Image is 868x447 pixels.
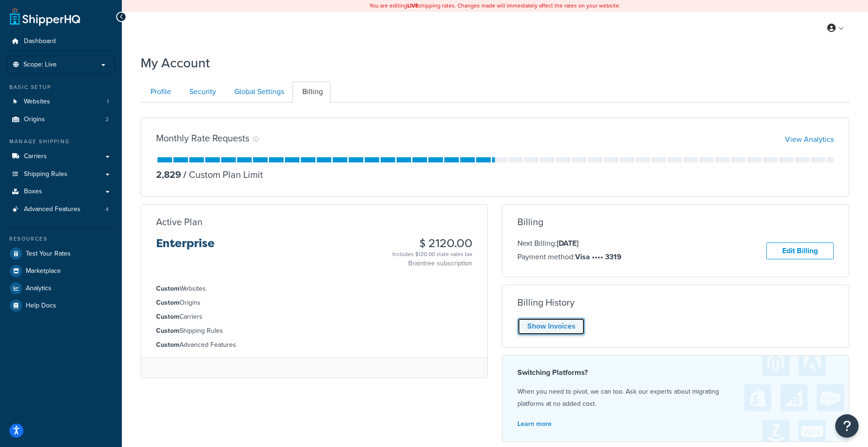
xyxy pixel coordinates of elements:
strong: Visa •••• 3319 [575,251,621,262]
a: Origins 2 [7,111,115,128]
span: Test Your Rates [26,250,71,258]
li: Shipping Rules [156,326,472,336]
h3: Enterprise [156,237,215,257]
span: 2 [105,116,109,124]
li: Advanced Features [7,201,115,218]
a: Analytics [7,280,115,297]
li: Advanced Features [156,340,472,350]
a: Learn more [517,419,552,429]
li: Carriers [156,312,472,322]
span: 4 [105,205,109,213]
span: Marketplace [26,267,61,275]
p: Payment method: [517,251,621,263]
span: / [183,168,187,182]
span: Carriers [24,153,47,161]
a: Profile [141,81,179,103]
div: Resources [7,235,115,243]
strong: Custom [156,284,180,293]
p: Next Billing: [517,237,621,249]
h3: Billing [517,217,543,227]
a: ShipperHQ Home [10,7,80,26]
strong: [DATE] [557,238,578,249]
strong: Custom [156,326,180,336]
a: Advanced Features 4 [7,201,115,218]
a: Carriers [7,148,115,165]
span: Analytics [26,285,52,293]
a: Marketplace [7,263,115,279]
span: Scope: Live [23,61,57,69]
a: Billing [292,81,330,103]
strong: Custom [156,298,180,308]
li: Websites [156,284,472,294]
span: Websites [24,98,50,106]
a: View Analytics [785,134,834,145]
h3: Billing History [517,297,575,308]
li: Websites [7,93,115,110]
a: Test Your Rates [7,245,115,262]
h3: Monthly Rate Requests [156,133,249,143]
b: LIVE [407,1,419,10]
a: Dashboard [7,33,115,50]
p: Braintree subscription [392,259,472,268]
div: Manage Shipping [7,138,115,146]
span: Shipping Rules [24,170,67,178]
div: Basic Setup [7,83,115,91]
span: 1 [107,98,109,106]
h3: $ 2120.00 [392,237,472,249]
a: Help Docs [7,297,115,314]
h3: Active Plan [156,217,202,227]
a: Security [180,81,224,103]
span: Dashboard [24,37,56,45]
a: Shipping Rules [7,166,115,183]
button: Open Resource Center [835,414,859,438]
span: Advanced Features [24,205,81,213]
a: Websites 1 [7,93,115,110]
a: Show Invoices [517,318,585,335]
h1: My Account [141,54,210,72]
a: Boxes [7,183,115,200]
strong: Custom [156,312,180,322]
a: Edit Billing [766,242,834,260]
strong: Custom [156,340,180,350]
p: Custom Plan Limit [181,168,263,181]
span: Help Docs [26,302,56,310]
li: Origins [156,298,472,308]
p: 2,829 [156,168,181,181]
span: Origins [24,116,45,124]
a: Global Settings [224,81,292,103]
li: Origins [7,111,115,128]
span: Boxes [24,188,42,196]
h4: Switching Platforms? [517,367,834,378]
div: Includes $120.00 state sales tax [392,249,472,259]
p: When you need to pivot, we can too. Ask our experts about migrating platforms at no added cost. [517,386,834,410]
